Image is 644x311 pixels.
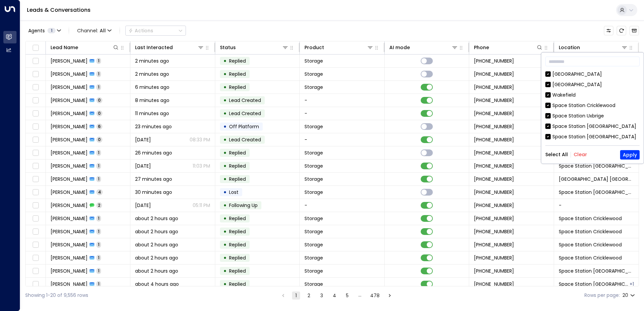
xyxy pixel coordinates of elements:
[229,254,246,261] span: Replied
[300,94,384,107] td: -
[31,83,40,92] span: Toggle select row
[300,199,384,212] td: -
[74,26,114,35] button: Channel:All
[552,102,615,109] div: Space Station Cricklewood
[474,58,514,64] span: +447999885596
[51,189,88,196] span: Pascal Dent
[474,97,514,104] span: +447910216778
[229,149,246,156] span: Replied
[559,241,622,248] span: Space Station Cricklewood
[125,26,186,36] button: Actions
[135,228,178,235] span: about 2 hours ago
[389,43,458,51] div: AI mode
[96,84,101,90] span: 1
[51,71,88,77] span: Manav Aggarwal
[96,215,101,221] span: 1
[474,71,514,77] span: +447717070524
[31,57,40,65] span: Toggle select row
[96,97,102,103] span: 0
[559,43,628,51] div: Location
[135,71,169,77] span: 2 minutes ago
[229,202,258,209] span: Following Up
[31,109,40,118] span: Toggle select row
[223,213,227,224] div: •
[474,110,514,117] span: +447910216778
[304,281,323,287] span: Storage
[96,281,101,287] span: 1
[343,291,351,300] button: Go to page 5
[220,43,289,51] div: Status
[574,152,587,157] button: Clear
[552,71,602,78] div: [GEOGRAPHIC_DATA]
[559,189,634,196] span: Space Station Doncaster
[223,278,227,290] div: •
[31,214,40,223] span: Toggle select row
[304,43,373,51] div: Product
[318,291,326,300] button: Go to page 3
[51,228,88,235] span: Demetrius Moon
[96,58,101,64] span: 1
[135,268,178,274] span: about 2 hours ago
[584,292,620,299] label: Rows per page:
[31,96,40,105] span: Toggle select row
[304,254,323,261] span: Storage
[559,176,634,182] span: Space Station St Johns Wood
[229,110,261,117] span: Lead Created
[223,95,227,106] div: •
[552,112,604,119] div: Space Station Uxbrige
[229,123,259,130] span: Off Platform
[545,92,640,99] div: Wakefield
[31,188,40,197] span: Toggle select row
[620,150,640,160] button: Apply
[96,176,101,182] span: 1
[545,71,640,78] div: [GEOGRAPHIC_DATA]
[304,163,323,169] span: Storage
[223,200,227,211] div: •
[47,28,56,33] span: 1
[474,254,514,261] span: +447535484163
[51,202,88,209] span: Pascal Dent
[630,281,634,287] div: Space Station Shrewsbury
[229,189,238,196] span: Lost
[229,71,246,77] span: Replied
[135,43,204,51] div: Last Interacted
[474,215,514,222] span: +447784205375
[31,267,40,275] span: Toggle select row
[369,291,381,300] button: Go to page 478
[135,43,173,51] div: Last Interacted
[559,228,622,235] span: Space Station Cricklewood
[51,268,88,274] span: Benjamin Hassan
[559,43,580,51] div: Location
[554,199,639,212] td: -
[474,281,514,287] span: +447552411963
[229,58,246,64] span: Replied
[193,202,210,209] p: 05:11 PM
[96,150,101,155] span: 1
[51,58,88,64] span: Laura Harper
[31,70,40,78] span: Toggle select row
[559,254,622,261] span: Space Station Cricklewood
[96,229,101,234] span: 1
[545,102,640,109] div: Space Station Cricklewood
[51,110,88,117] span: Malou Mella
[31,254,40,262] span: Toggle select row
[474,84,514,91] span: +447910216778
[305,291,313,300] button: Go to page 2
[223,121,227,132] div: •
[229,84,246,91] span: Replied
[223,134,227,145] div: •
[229,97,261,104] span: Lead Created
[223,81,227,93] div: •
[604,26,613,35] button: Customize
[545,152,568,157] button: Select All
[51,163,88,169] span: Haddy Krubally
[31,44,40,52] span: Toggle select all
[220,43,236,51] div: Status
[356,291,364,300] div: …
[279,291,394,300] nav: pagination navigation
[223,55,227,67] div: •
[135,97,169,104] span: 8 minutes ago
[292,291,300,300] button: page 1
[229,281,246,287] span: Replied
[223,68,227,80] div: •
